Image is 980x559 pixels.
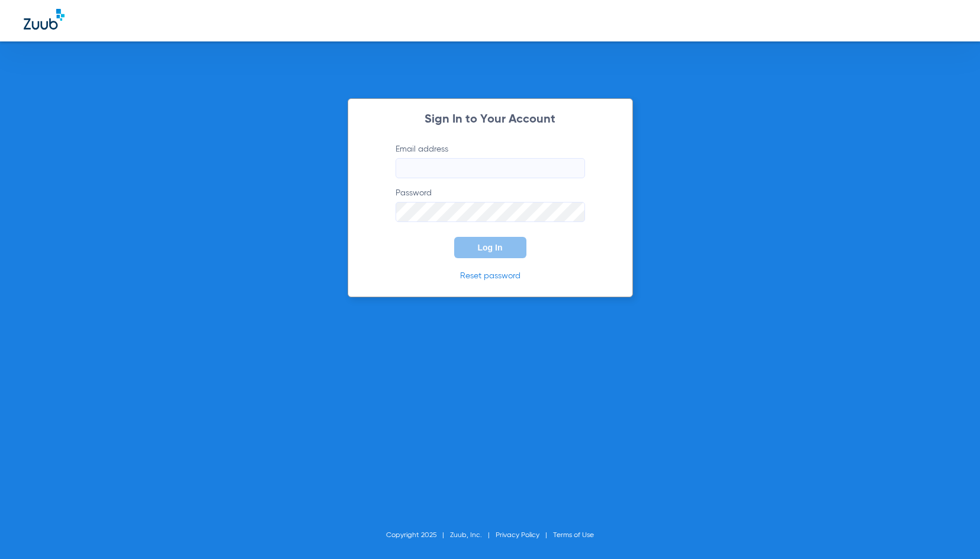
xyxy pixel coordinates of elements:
[454,237,526,258] button: Log In
[396,202,585,222] input: Password
[378,114,603,126] h2: Sign In to Your Account
[396,158,585,178] input: Email address
[386,529,450,541] li: Copyright 2025
[496,532,539,539] a: Privacy Policy
[553,532,594,539] a: Terms of Use
[396,143,585,178] label: Email address
[24,9,65,30] img: Zuub Logo
[396,187,585,222] label: Password
[450,529,496,541] li: Zuub, Inc.
[460,272,520,280] a: Reset password
[478,243,503,252] span: Log In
